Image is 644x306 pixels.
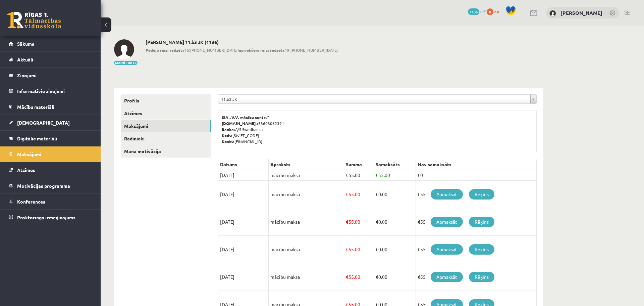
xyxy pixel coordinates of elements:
[222,121,258,126] b: [DOMAIN_NAME].:
[222,115,270,120] b: SIA „V.V. mācību centrs”
[17,68,92,83] legend: Ziņojumi
[346,246,348,252] span: €
[416,263,536,291] td: €55
[9,131,92,146] a: Digitālie materiāli
[344,181,374,208] td: 55.00
[218,95,536,103] a: 11.b3 JK
[431,244,463,255] a: Apmaksāt
[9,194,92,209] a: Konferences
[269,170,344,181] td: mācību maksa
[269,181,344,208] td: mācību maksa
[469,272,494,282] a: Rēķins
[469,244,494,255] a: Rēķins
[222,127,235,132] b: Banka:
[9,146,92,162] a: Maksājumi
[344,263,374,291] td: 55.00
[376,246,378,252] span: €
[376,274,378,280] span: €
[374,208,416,236] td: 0.00
[121,120,211,132] a: Maksājumi
[469,189,494,200] a: Rēķins
[17,214,75,220] span: Proktoringa izmēģinājums
[218,159,269,170] th: Datums
[222,114,533,144] p: 53603062391 A/S Swedbanka [SWIFT_CODE] [FINANCIAL_ID]
[468,8,486,14] a: 1136 mP
[17,135,57,141] span: Digitālie materiāli
[221,95,528,103] span: 11.b3 JK
[560,9,602,16] a: [PERSON_NAME]
[416,170,536,181] td: €0
[146,47,184,53] b: Pēdējo reizi redzēts
[9,83,92,99] a: Informatīvie ziņojumi
[374,170,416,181] td: 55.00
[121,145,211,158] a: Mana motivācija
[9,36,92,51] a: Sākums
[17,167,35,173] span: Atzīmes
[218,236,269,263] td: [DATE]
[114,39,134,59] img: Zane Romānova
[346,219,348,225] span: €
[469,217,494,227] a: Rēķins
[121,107,211,120] a: Atzīmes
[374,159,416,170] th: Samaksāts
[376,219,378,225] span: €
[17,183,70,189] span: Motivācijas programma
[416,181,536,208] td: €55
[269,236,344,263] td: mācību maksa
[121,132,211,145] a: Radinieki
[17,104,54,110] span: Mācību materiāli
[17,41,34,47] span: Sākums
[9,115,92,130] a: [DEMOGRAPHIC_DATA]
[487,8,493,15] span: 0
[17,120,70,126] span: [DEMOGRAPHIC_DATA]
[17,83,92,99] legend: Informatīvie ziņojumi
[344,170,374,181] td: 55.00
[376,191,378,197] span: €
[376,172,378,178] span: €
[468,8,479,15] span: 1136
[374,181,416,208] td: 0.00
[431,189,463,200] a: Apmaksāt
[9,178,92,193] a: Motivācijas programma
[374,236,416,263] td: 0.00
[146,47,338,53] span: 15:[PHONE_NUMBER][DATE] 19:[PHONE_NUMBER][DATE]
[146,39,338,45] h2: [PERSON_NAME] 11.b3 JK (1136)
[487,8,502,14] a: 0 xp
[431,217,463,227] a: Apmaksāt
[346,274,348,280] span: €
[9,68,92,83] a: Ziņojumi
[346,191,348,197] span: €
[416,208,536,236] td: €55
[269,263,344,291] td: mācību maksa
[7,12,61,29] a: Rīgas 1. Tālmācības vidusskola
[480,8,486,14] span: mP
[416,236,536,263] td: €55
[17,146,92,162] legend: Maksājumi
[269,208,344,236] td: mācību maksa
[9,52,92,67] a: Aktuāli
[222,139,234,144] b: Konts:
[121,94,211,107] a: Profils
[17,56,33,62] span: Aktuāli
[114,61,138,65] button: Mainīt bildi
[218,263,269,291] td: [DATE]
[374,263,416,291] td: 0.00
[269,159,344,170] th: Apraksts
[218,170,269,181] td: [DATE]
[344,236,374,263] td: 55.00
[222,133,232,138] b: Kods:
[218,181,269,208] td: [DATE]
[431,272,463,282] a: Apmaksāt
[9,210,92,225] a: Proktoringa izmēģinājums
[9,162,92,178] a: Atzīmes
[237,47,285,53] b: Iepriekšējo reizi redzēts
[344,159,374,170] th: Summa
[17,199,45,205] span: Konferences
[344,208,374,236] td: 55.00
[416,159,536,170] th: Nav samaksāts
[494,8,499,14] span: xp
[9,99,92,115] a: Mācību materiāli
[218,208,269,236] td: [DATE]
[549,10,556,17] img: Zane Romānova
[346,172,348,178] span: €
